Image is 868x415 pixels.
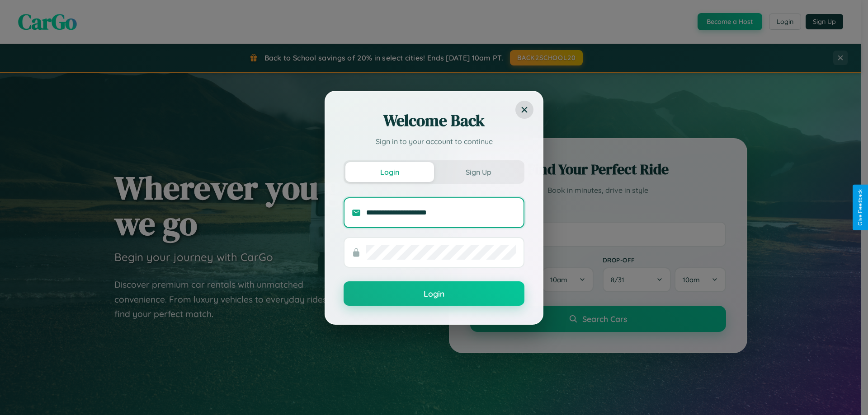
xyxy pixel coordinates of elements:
[344,281,524,306] button: Login
[434,162,523,182] button: Sign Up
[344,136,524,147] p: Sign in to your account to continue
[345,162,434,182] button: Login
[857,189,863,226] div: Give Feedback
[344,110,524,131] h2: Welcome Back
